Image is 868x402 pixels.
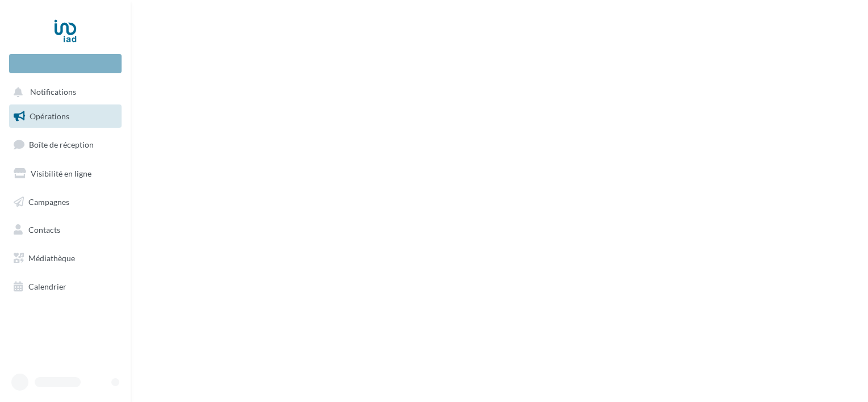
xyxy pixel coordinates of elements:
span: Notifications [30,87,76,97]
span: Campagnes [28,196,69,206]
a: Boîte de réception [7,132,124,157]
span: Boîte de réception [29,140,94,149]
span: Médiathèque [28,253,75,263]
a: Opérations [7,104,124,128]
a: Calendrier [7,275,124,299]
a: Campagnes [7,190,124,214]
span: Visibilité en ligne [31,169,91,178]
div: Nouvelle campagne [9,54,122,73]
a: Contacts [7,218,124,242]
span: Calendrier [28,282,66,291]
span: Contacts [28,225,60,235]
span: Opérations [30,111,69,121]
a: Médiathèque [7,246,124,270]
a: Visibilité en ligne [7,162,124,186]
